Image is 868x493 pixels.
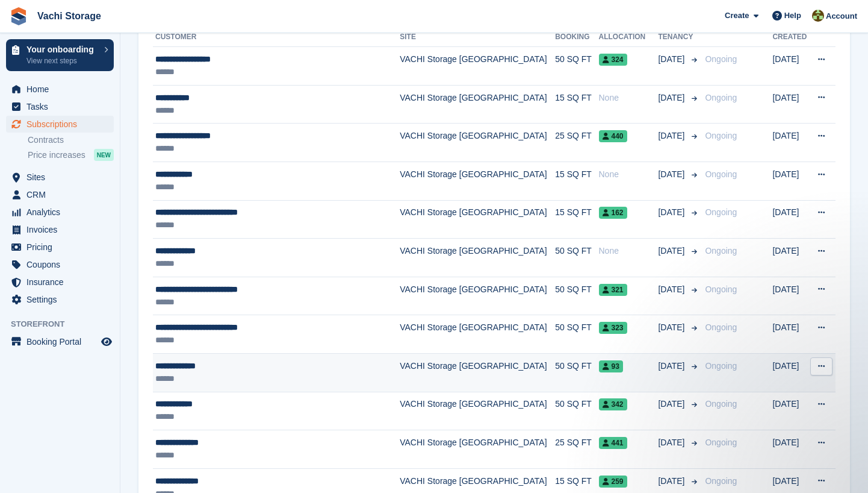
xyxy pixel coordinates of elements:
[658,130,687,142] span: [DATE]
[26,116,99,133] span: Subscriptions
[705,54,737,64] span: Ongoing
[705,93,737,102] span: Ongoing
[555,392,598,430] td: 50 SQ FT
[658,206,687,219] span: [DATE]
[772,124,808,162] td: [DATE]
[599,168,659,181] div: None
[153,28,400,47] th: Customer
[26,239,99,256] span: Pricing
[400,162,555,200] td: VACHI Storage [GEOGRAPHIC_DATA]
[6,274,114,290] a: menu
[26,333,99,350] span: Booking Portal
[6,39,114,71] a: Your onboarding View next steps
[658,53,687,66] span: [DATE]
[705,438,737,447] span: Ongoing
[99,334,114,349] a: Preview store
[555,28,598,47] th: Booking
[826,10,857,22] span: Account
[705,207,737,217] span: Ongoing
[26,98,99,115] span: Tasks
[599,284,627,296] span: 321
[6,333,114,350] a: menu
[26,204,99,221] span: Analytics
[812,10,824,22] img: Anete Gre
[555,239,598,277] td: 50 SQ FT
[599,360,623,372] span: 93
[26,169,99,186] span: Sites
[772,200,808,239] td: [DATE]
[33,6,106,26] a: Vachi Storage
[555,200,598,239] td: 15 SQ FT
[6,81,114,98] a: menu
[772,85,808,124] td: [DATE]
[599,245,659,257] div: None
[28,149,85,161] span: Price increases
[26,186,99,203] span: CRM
[599,207,627,219] span: 162
[599,322,627,334] span: 323
[6,221,114,238] a: menu
[658,283,687,296] span: [DATE]
[658,360,687,372] span: [DATE]
[555,124,598,162] td: 25 SQ FT
[400,315,555,354] td: VACHI Storage [GEOGRAPHIC_DATA]
[400,200,555,239] td: VACHI Storage [GEOGRAPHIC_DATA]
[599,437,627,449] span: 441
[599,476,627,488] span: 259
[658,28,700,47] th: Tenancy
[555,353,598,392] td: 50 SQ FT
[599,130,627,142] span: 440
[772,392,808,430] td: [DATE]
[400,430,555,469] td: VACHI Storage [GEOGRAPHIC_DATA]
[400,28,555,47] th: Site
[6,116,114,133] a: menu
[772,239,808,277] td: [DATE]
[658,92,687,104] span: [DATE]
[658,321,687,334] span: [DATE]
[10,7,28,25] img: stora-icon-8386f47178a22dfd0bd8f6a31ec36ba5ce8667c1dd55bd0f319d3a0aa187defe.svg
[26,81,99,98] span: Home
[6,169,114,186] a: menu
[400,239,555,277] td: VACHI Storage [GEOGRAPHIC_DATA]
[705,131,737,140] span: Ongoing
[400,392,555,430] td: VACHI Storage [GEOGRAPHIC_DATA]
[400,47,555,86] td: VACHI Storage [GEOGRAPHIC_DATA]
[705,246,737,256] span: Ongoing
[26,55,98,66] p: View next steps
[26,274,99,290] span: Insurance
[705,322,737,332] span: Ongoing
[772,277,808,315] td: [DATE]
[705,361,737,371] span: Ongoing
[26,221,99,238] span: Invoices
[555,47,598,86] td: 50 SQ FT
[772,353,808,392] td: [DATE]
[784,10,801,22] span: Help
[772,47,808,86] td: [DATE]
[28,134,114,146] a: Contracts
[26,291,99,308] span: Settings
[6,256,114,273] a: menu
[725,10,749,22] span: Create
[772,315,808,354] td: [DATE]
[705,169,737,179] span: Ongoing
[658,168,687,181] span: [DATE]
[6,186,114,203] a: menu
[400,353,555,392] td: VACHI Storage [GEOGRAPHIC_DATA]
[658,475,687,488] span: [DATE]
[772,162,808,200] td: [DATE]
[599,54,627,66] span: 324
[26,256,99,273] span: Coupons
[599,28,659,47] th: Allocation
[658,398,687,410] span: [DATE]
[6,291,114,308] a: menu
[28,148,114,162] a: Price increases NEW
[555,315,598,354] td: 50 SQ FT
[705,399,737,409] span: Ongoing
[658,436,687,449] span: [DATE]
[400,277,555,315] td: VACHI Storage [GEOGRAPHIC_DATA]
[555,430,598,469] td: 25 SQ FT
[705,284,737,294] span: Ongoing
[658,245,687,257] span: [DATE]
[94,149,114,161] div: NEW
[772,28,808,47] th: Created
